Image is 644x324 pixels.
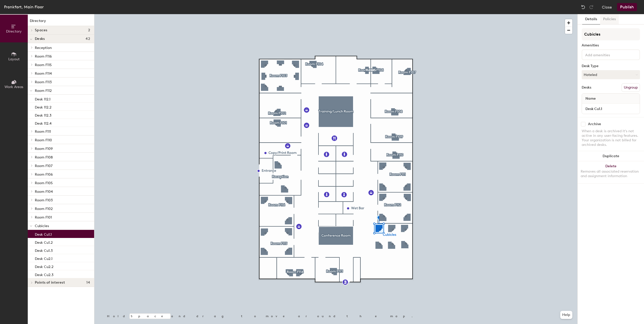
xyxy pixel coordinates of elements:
button: Close [602,3,612,11]
div: When a desk is archived it's not active in any user-facing features. Your organization is not bil... [582,129,640,147]
p: Desk Cu1.2 [35,239,53,245]
span: Points of interest [35,281,65,285]
span: Room F109 [35,147,53,151]
span: Desks [35,37,45,41]
span: Spaces [35,28,47,32]
span: Directory [6,29,22,34]
div: Frankfort, Main Floor [4,4,44,10]
div: Amenities [582,43,640,47]
span: Room F113 [35,80,52,84]
button: Policies [600,14,619,24]
span: Name [583,94,598,103]
img: Undo [581,5,586,10]
span: Reception [35,46,52,50]
button: DeleteRemoves all associated reservation and assignment information [578,161,644,183]
span: Layout [8,57,20,61]
button: Ungroup [622,83,640,92]
p: Desk 112.2 [35,104,51,110]
input: Add amenities [584,51,630,58]
p: Desk Cu1.1 [35,231,52,237]
span: 14 [86,281,90,285]
div: Archive [588,122,601,126]
button: Details [582,14,600,24]
span: Room F112 [35,89,52,93]
img: Redo [589,5,594,10]
span: Room F104 [35,190,53,194]
span: Room F116 [35,54,52,59]
input: Unnamed desk [583,105,639,112]
div: Removes all associated reservation and assignment information [581,169,641,178]
p: Desk Cu2.1 [35,255,52,261]
span: 42 [86,37,90,41]
p: Desk Cu2.3 [35,271,53,277]
h1: Directory [28,18,94,26]
button: Help [560,311,572,319]
span: Room F103 [35,198,53,202]
p: Desk 112.4 [35,120,51,126]
span: Room F106 [35,172,53,177]
button: Publish [617,3,637,11]
span: Room F114 [35,71,52,76]
span: Work Areas [5,85,23,89]
span: Room F115 [35,63,52,67]
span: Room F110 [35,138,52,142]
span: Room F108 [35,155,53,159]
div: Desk Type [582,64,640,68]
span: 2 [88,28,90,32]
span: Cubicles [35,224,49,228]
span: Room F105 [35,181,53,185]
p: Desk Cu1.3 [35,247,53,253]
span: Room F102 [35,207,53,211]
span: Room F111 [35,129,51,134]
button: Duplicate [578,151,644,161]
p: Desk 112.3 [35,112,51,118]
span: Room F101 [35,215,52,220]
p: Desk 112.1 [35,96,50,101]
div: Desks [582,86,591,90]
p: Desk Cu2.2 [35,263,53,269]
span: Room F107 [35,164,52,168]
button: Hoteled [582,70,640,79]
